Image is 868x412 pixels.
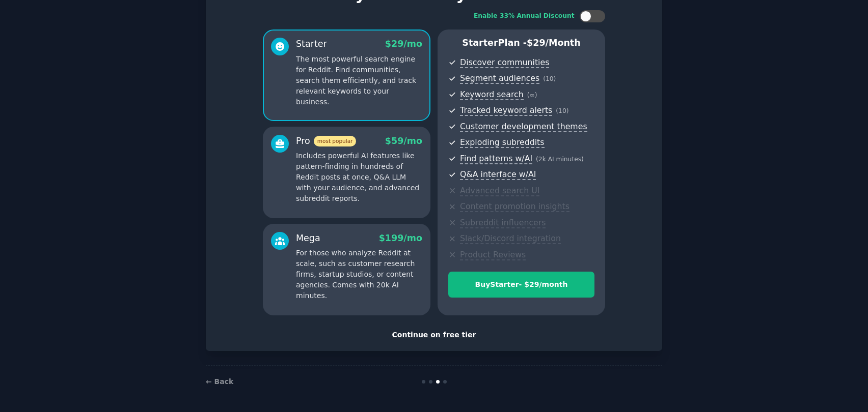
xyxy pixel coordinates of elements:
[460,122,587,132] span: Customer development themes
[460,105,552,116] span: Tracked keyword alerts
[536,156,584,163] span: ( 2k AI minutes )
[216,330,652,340] div: Continue on free tier
[448,272,594,298] button: BuyStarter- $29/month
[543,75,556,82] span: ( 10 )
[296,54,422,107] p: The most powerful search engine for Reddit. Find communities, search them efficiently, and track ...
[296,248,422,301] p: For those who analyze Reddit at scale, such as customer research firms, startup studios, or conte...
[460,154,532,164] span: Find patterns w/AI
[448,37,594,49] p: Starter Plan -
[296,135,356,148] div: Pro
[460,90,524,100] span: Keyword search
[460,201,569,212] span: Content promotion insights
[474,12,575,21] div: Enable 33% Annual Discount
[460,186,539,196] span: Advanced search UI
[385,136,422,146] span: $ 59 /mo
[460,137,544,148] span: Exploding subreddits
[527,92,537,99] span: ( ∞ )
[296,232,320,245] div: Mega
[460,73,539,84] span: Segment audiences
[449,279,594,290] div: Buy Starter - $ 29 /month
[460,233,561,244] span: Slack/Discord integration
[385,39,422,49] span: $ 29 /mo
[296,38,327,50] div: Starter
[460,218,546,228] span: Subreddit influencers
[460,169,536,180] span: Q&A interface w/AI
[296,151,422,204] p: Includes powerful AI features like pattern-finding in hundreds of Reddit posts at once, Q&A LLM w...
[460,57,549,68] span: Discover communities
[379,233,422,243] span: $ 199 /mo
[314,136,357,146] span: most popular
[556,107,568,114] span: ( 10 )
[527,38,581,48] span: $ 29 /month
[460,250,526,260] span: Product Reviews
[206,377,233,386] a: ← Back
